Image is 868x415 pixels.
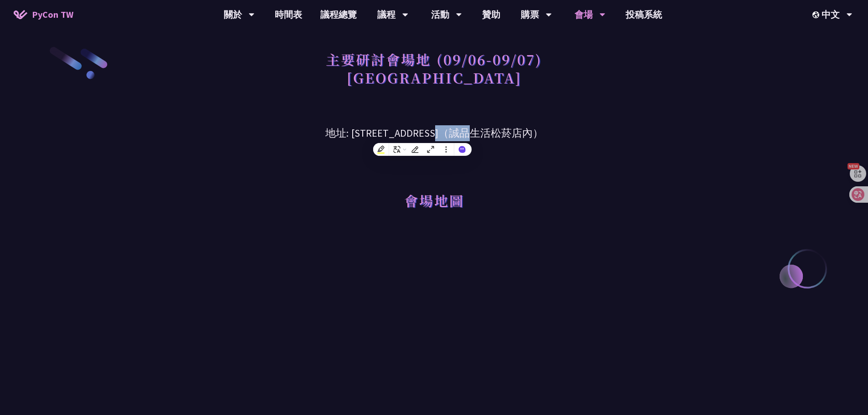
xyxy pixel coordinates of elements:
h1: 會場地圖 [404,187,464,214]
img: Locale Icon [812,11,822,18]
h3: 地址: [STREET_ADDRESS]（誠品生活松菸店內） [197,112,671,141]
span: PyCon TW [32,8,73,21]
h1: 主要研討會場地 (09/06-09/07) [GEOGRAPHIC_DATA] [326,46,542,91]
img: Home icon of PyCon TW 2025 [14,10,27,19]
a: PyCon TW [5,3,82,26]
